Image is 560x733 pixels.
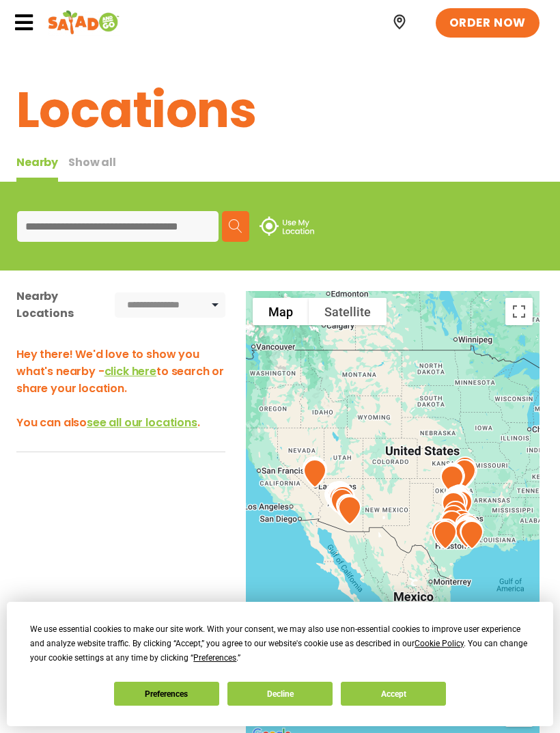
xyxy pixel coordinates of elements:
[253,298,309,325] button: Show street map
[48,9,120,36] img: Header logo
[16,73,544,147] h1: Locations
[449,15,526,31] span: ORDER NOW
[309,298,387,325] button: Show satellite imagery
[114,682,219,706] button: Preferences
[415,639,464,648] span: Cookie Policy
[7,602,553,726] div: Cookie Consent Prompt
[341,682,446,706] button: Accept
[193,653,236,663] span: Preferences
[260,217,314,236] img: use-location.svg
[227,682,333,706] button: Decline
[68,154,116,182] button: Show all
[229,219,242,233] img: search.svg
[104,363,156,379] span: click here
[16,154,126,182] div: Tabbed content
[16,346,225,431] h3: Hey there! We'd love to show you what's nearby - to search or share your location. You can also .
[16,154,58,182] div: Nearby
[87,415,197,430] span: see all our locations
[30,622,529,665] div: We use essential cookies to make our site work. With your consent, we may also use non-essential ...
[16,288,100,322] div: Nearby Locations
[505,298,533,325] button: Toggle fullscreen view
[436,8,540,38] a: ORDER NOW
